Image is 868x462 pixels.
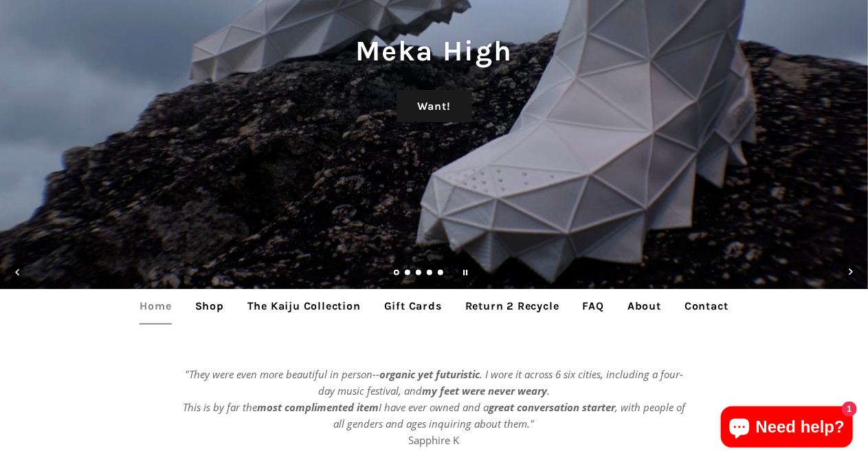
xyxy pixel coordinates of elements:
[836,257,866,288] button: Next slide
[422,384,547,397] strong: my feet were never weary
[237,289,371,323] a: The Kaiju Collection
[572,289,614,323] a: FAQ
[379,367,480,381] strong: organic yet futuristic
[674,289,739,323] a: Contact
[617,289,671,323] a: About
[438,270,445,277] a: Load slide 5
[416,270,423,277] a: Load slide 3
[129,289,181,323] a: Home
[489,400,615,414] strong: great conversation starter
[379,400,489,414] em: I have ever owned and a
[14,31,854,71] h1: Meka High
[257,400,379,414] strong: most complimented item
[397,90,472,123] a: Want!
[394,270,401,277] a: Slide 1, current
[427,270,434,277] a: Load slide 4
[2,257,32,288] button: Previous slide
[318,367,683,397] em: . I wore it across 6 six cities, including a four-day music festival, and
[374,289,452,323] a: Gift Cards
[185,367,379,381] em: "They were even more beautiful in person--
[451,257,481,288] button: Pause slideshow
[717,406,857,451] inbox-online-store-chat: Shopify online store chat
[455,289,570,323] a: Return 2 Recycle
[185,289,234,323] a: Shop
[405,270,412,277] a: Load slide 2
